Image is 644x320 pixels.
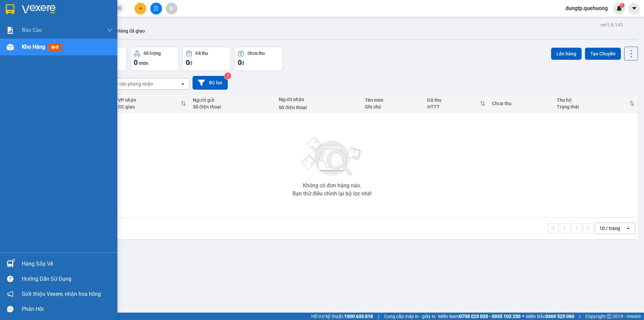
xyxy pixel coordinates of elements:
button: plus [135,3,146,14]
sup: 1 [620,3,625,8]
button: caret-down [628,3,640,14]
svg: open [180,81,185,87]
div: Hướng dẫn sử dụng [22,274,112,284]
b: Biên nhận gởi hàng hóa [43,10,64,64]
div: Trạng thái [557,104,629,109]
strong: 0369 525 060 [545,314,574,319]
button: Bộ lọc [193,76,228,90]
span: plus [138,6,143,11]
span: đ [190,60,192,66]
span: món [139,60,148,66]
span: caret-down [631,5,637,11]
div: Người gửi [193,97,272,103]
div: Số điện thoại [279,105,358,110]
div: ĐC giao [118,104,181,109]
span: 0 [238,58,241,66]
span: đ [241,60,244,66]
div: Không có đơn hàng nào. [303,183,361,188]
div: VP nhận [118,97,181,103]
div: Chưa thu [248,51,265,56]
div: Hàng sắp về [22,259,112,269]
img: icon-new-feature [616,5,622,11]
span: Kho hàng [22,44,45,50]
span: Miền Bắc [526,313,574,320]
button: Hàng đã giao [111,23,150,39]
div: 10 / trang [599,225,620,232]
span: aim [169,6,174,11]
button: Số lượng0món [130,47,179,71]
strong: 0708 023 035 - 0935 103 250 [459,314,521,319]
img: warehouse-icon [7,260,14,267]
span: dungtp.quehuong [560,4,613,12]
span: file-add [154,6,158,11]
div: Chưa thu [492,101,550,106]
button: aim [166,3,177,14]
sup: 1 [13,259,15,261]
span: Giới thiệu Vexere, nhận hoa hồng [22,290,101,298]
div: Đã thu [196,51,208,56]
button: file-add [150,3,162,14]
img: warehouse-icon [7,44,14,51]
div: Số điện thoại [193,104,272,109]
button: Chưa thu0đ [234,47,283,71]
div: Bạn thử điều chỉnh lại bộ lọc nhé! [292,191,372,196]
sup: 2 [224,73,231,79]
span: close-circle [117,5,121,12]
span: 1 [621,3,623,8]
span: 0 [186,58,190,66]
span: ⚪️ [522,315,524,318]
b: An Anh Limousine [8,43,37,75]
div: Tên món [365,97,420,103]
span: notification [7,291,13,297]
span: 0 [134,58,138,66]
div: Phản hồi [22,304,112,314]
th: Toggle SortBy [553,95,638,112]
span: close-circle [117,6,121,10]
div: Đã thu [427,97,480,103]
span: Hỗ trợ kỹ thuật: [311,313,373,320]
div: ver 1.8.143 [600,21,623,29]
span: question-circle [7,276,13,282]
span: mới [49,44,61,51]
div: Thu hộ [557,97,629,103]
span: Cung cấp máy in - giấy in: [384,313,436,320]
div: Chọn văn phòng nhận [107,81,153,87]
div: Ghi chú [365,104,420,109]
div: Số lượng [144,51,161,56]
img: logo-vxr [6,4,14,14]
span: Miền Nam [438,313,521,320]
span: copyright [607,314,611,319]
button: Đã thu0đ [182,47,231,71]
button: Tạo Chuyến [585,48,621,60]
button: Lên hàng [551,48,582,60]
span: | [579,313,580,320]
th: Toggle SortBy [424,95,489,112]
span: down [107,28,112,33]
img: solution-icon [7,27,14,34]
strong: 1900 633 818 [344,314,373,319]
img: svg+xml;base64,PHN2ZyBjbGFzcz0ibGlzdC1wbHVnX19zdmciIHhtbG5zPSJodHRwOi8vd3d3LnczLm9yZy8yMDAwL3N2Zy... [299,133,366,180]
span: message [7,306,13,312]
div: Người nhận [279,97,358,102]
svg: open [626,226,631,231]
span: Báo cáo [22,26,42,34]
div: HTTT [427,104,480,109]
th: Toggle SortBy [115,95,190,112]
span: | [378,313,379,320]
